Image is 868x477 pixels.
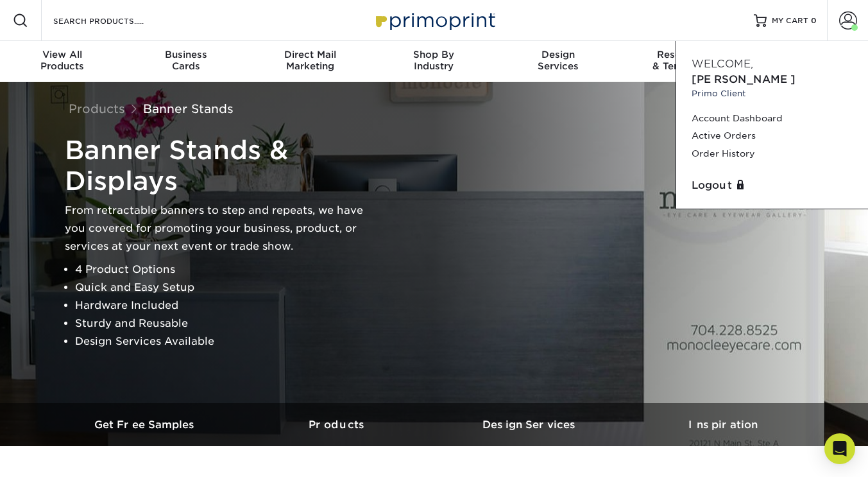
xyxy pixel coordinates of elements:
[75,297,386,315] li: Hardware Included
[75,315,386,333] li: Sturdy and Reusable
[620,49,744,60] span: Resources
[242,419,434,431] h3: Products
[248,49,372,60] span: Direct Mail
[620,41,744,82] a: Resources& Templates
[627,419,819,431] h3: Inspiration
[692,110,853,127] a: Account Dashboard
[692,58,753,70] span: Welcome,
[124,41,248,82] a: BusinessCards
[692,127,853,144] a: Active Orders
[372,49,496,72] div: Industry
[620,49,744,72] div: & Templates
[372,49,496,60] span: Shop By
[811,16,817,25] span: 0
[434,419,627,431] h3: Design Services
[65,202,386,256] p: From retractable banners to step and repeats, we have you covered for promoting your business, pr...
[242,403,434,446] a: Products
[434,403,627,446] a: Design Services
[692,178,853,193] a: Logout
[496,49,620,72] div: Services
[75,333,386,351] li: Design Services Available
[692,145,853,162] a: Order History
[75,261,386,279] li: 4 Product Options
[248,41,372,82] a: Direct MailMarketing
[824,433,855,464] div: Open Intercom Messenger
[370,6,498,34] img: Primoprint
[772,15,808,26] span: MY CART
[372,41,496,82] a: Shop ByIndustry
[69,101,125,116] a: Products
[52,13,177,28] input: SEARCH PRODUCTS.....
[248,49,372,72] div: Marketing
[75,279,386,297] li: Quick and Easy Setup
[692,73,796,85] span: [PERSON_NAME]
[692,87,853,100] small: Primo Client
[496,41,620,82] a: DesignServices
[496,49,620,60] span: Design
[65,135,386,196] h1: Banner Stands & Displays
[124,49,248,72] div: Cards
[627,403,819,446] a: Inspiration
[124,49,248,60] span: Business
[49,419,242,431] h3: Get Free Samples
[49,403,242,446] a: Get Free Samples
[143,101,234,116] a: Banner Stands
